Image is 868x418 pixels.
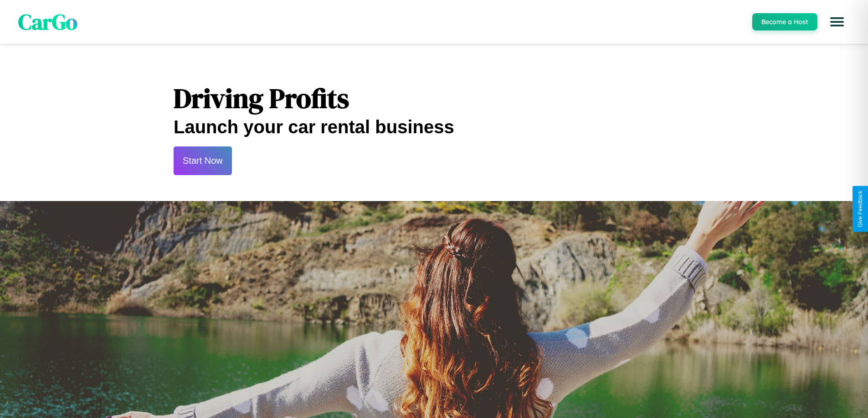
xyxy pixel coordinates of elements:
[752,13,817,30] button: Become a Host
[857,191,863,227] div: Give Feedback
[824,9,850,35] button: Open menu
[18,7,77,37] span: CarGo
[174,146,232,175] button: Start Now
[174,117,694,137] h2: Launch your car rental business
[174,80,694,117] h1: Driving Profits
